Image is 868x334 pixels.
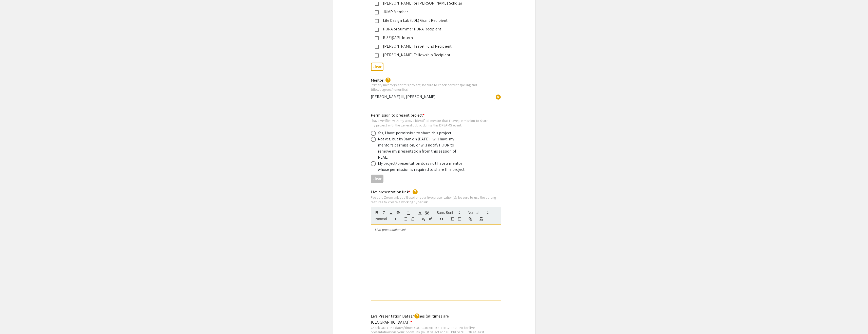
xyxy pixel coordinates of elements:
mat-label: Live presentation link [371,189,411,195]
div: I have verified with my above identified mentor that I have permission to share my project with t... [371,118,489,127]
mat-icon: help [412,189,418,195]
input: Type Here [371,94,493,99]
div: Primary mentor(s) for this project; be sure to check correct spelling and titles/degrees/honorifics! [371,83,493,91]
iframe: Chat [4,311,22,330]
mat-icon: help [414,313,420,319]
div: Life Design Lab (LDL) Grant Recipient [379,17,485,24]
mat-label: Live Presentation Dates/Times (all times are [GEOGRAPHIC_DATA]): [371,313,449,325]
span: cancel [495,94,501,100]
button: Clear [493,92,503,102]
div: Yes, I have permission to share this project. [378,130,452,136]
div: Not yet, but by 9am on [DATE] I will have my mentor's permission, or will notify HOUR to remove m... [378,136,467,160]
mat-label: Mentor [371,78,383,83]
div: [PERSON_NAME] or [PERSON_NAME] Scholar [379,0,485,6]
button: Clear [371,63,383,71]
mat-label: Permission to present project [371,113,425,118]
div: RISE@APL Intern [379,35,485,41]
button: Clear [371,175,383,183]
div: [PERSON_NAME] Fellowship Recipient [379,52,485,58]
div: JUMP Member [379,9,485,15]
div: [PERSON_NAME] Travel Fund Recipient [379,43,485,49]
div: Post the Zoom link you'll use for your live presentation(s); be sure to use the editing features ... [371,195,501,204]
div: My project/presentation does not have a mentor whose permission is required to share this project. [378,160,467,173]
div: PURA or Summer PURA Recipient [379,26,485,32]
mat-icon: help [385,77,391,83]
